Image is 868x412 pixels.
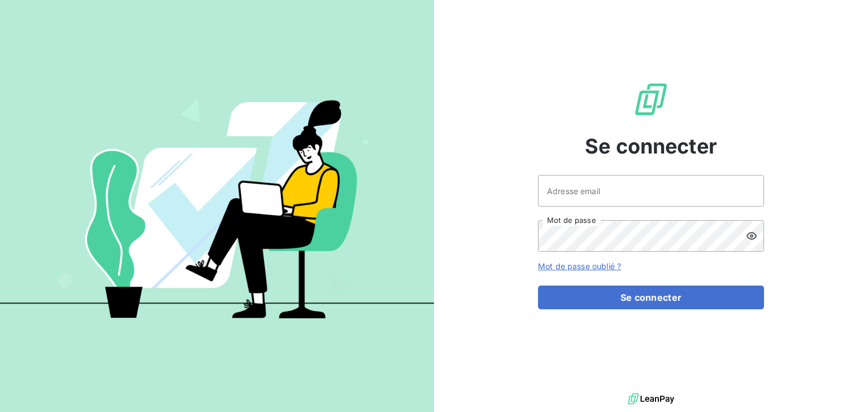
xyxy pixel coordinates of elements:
[538,175,764,207] input: placeholder
[628,391,674,407] img: logo
[538,261,621,271] a: Mot de passe oublié ?
[633,81,669,117] img: Logo LeanPay
[538,286,764,309] button: Se connecter
[585,131,717,161] span: Se connecter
